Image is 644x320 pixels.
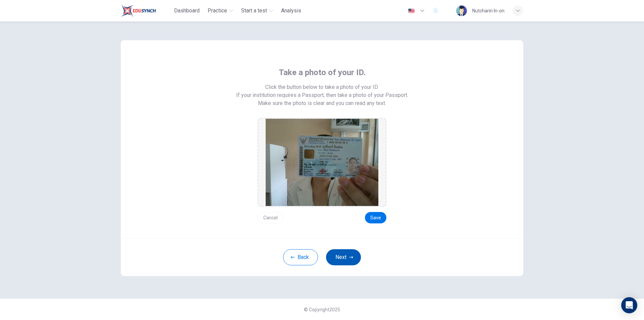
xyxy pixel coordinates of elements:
[279,67,366,78] span: Take a photo of your ID.
[121,4,171,17] a: Train Test logo
[208,7,227,15] span: Practice
[258,99,386,107] span: Make sure the photo is clear and you can read any text.
[238,5,276,17] button: Start a test
[281,7,301,15] span: Analysis
[365,212,386,223] button: Save
[304,307,340,312] span: © Copyright 2025
[407,8,416,13] img: en
[236,83,408,99] span: Click the button below to take a photo of your ID. If your institution requires a Passport, then ...
[278,5,304,17] button: Analysis
[205,5,236,17] button: Practice
[174,7,200,15] span: Dashboard
[472,7,504,15] div: Nutcharin In-on
[266,119,378,206] img: preview screemshot
[456,5,467,16] img: Profile picture
[171,5,202,17] button: Dashboard
[241,7,267,15] span: Start a test
[621,297,637,313] div: Open Intercom Messenger
[283,249,318,265] button: Back
[121,4,156,17] img: Train Test logo
[326,249,361,265] button: Next
[258,212,283,223] button: Cancel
